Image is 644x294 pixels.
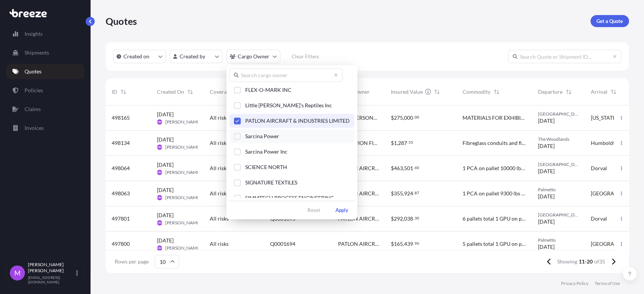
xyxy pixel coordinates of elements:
[229,191,354,205] button: SIMMTECH PROCESS ENGINEERING
[226,65,357,219] div: cargoOwner Filter options
[245,148,287,155] span: Sarcina Power Inc
[245,194,334,202] span: SIMMTECH PROCESS ENGINEERING
[245,117,350,125] span: PATLON AIRCRAFT & INDUSTRIES LIMITED
[229,175,354,189] button: SIGNATURE TEXTILES
[229,129,354,143] button: Sarcina Power
[229,160,354,174] button: SCIENCE NORTH
[245,179,297,186] span: SIGNATURE TEXTILES
[329,204,354,216] button: Apply
[245,86,292,94] span: FLEX-O-MARK INC
[229,145,354,158] button: Sarcina Power Inc
[301,204,326,216] button: Reset
[335,206,348,214] p: Apply
[245,133,279,140] span: Sarcina Power
[229,98,354,112] button: Little [PERSON_NAME]'s Reptiles Inc
[229,114,354,128] button: PATLON AIRCRAFT & INDUSTRIES LIMITED
[307,206,320,214] p: Reset
[229,83,354,97] button: FLEX-O-MARK INC
[245,163,287,171] span: SCIENCE NORTH
[229,68,343,82] input: Search cargo owner
[229,85,354,198] div: Select Option
[245,102,332,109] span: Little [PERSON_NAME]'s Reptiles Inc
